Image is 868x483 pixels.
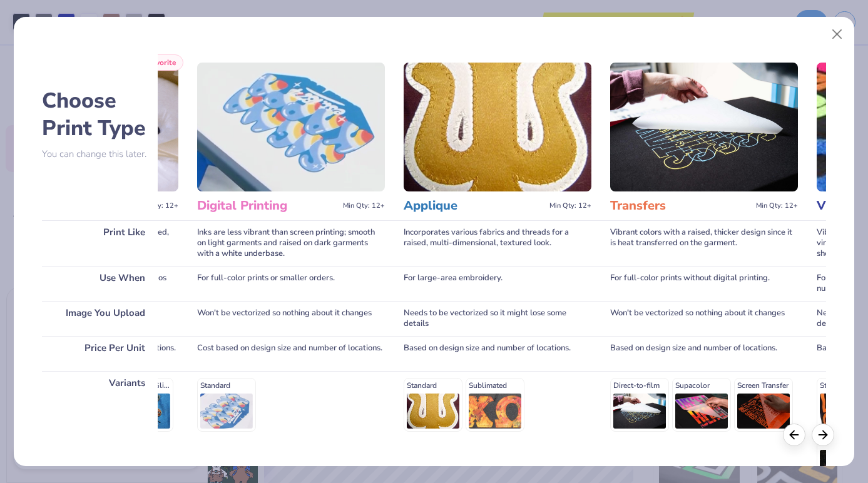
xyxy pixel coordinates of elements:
[404,266,591,301] div: For large-area embroidery.
[42,336,158,371] div: Price Per Unit
[42,87,158,142] h2: Choose Print Type
[549,201,591,210] span: Min Qty: 12+
[197,301,385,336] div: Won't be vectorized so nothing about it changes
[610,266,798,301] div: For full-color prints without digital printing.
[825,23,849,46] button: Close
[756,201,798,210] span: Min Qty: 12+
[610,198,751,214] h3: Transfers
[42,149,158,160] p: You can change this later.
[197,63,385,191] img: Digital Printing
[404,63,591,191] img: Applique
[610,63,798,191] img: Transfers
[404,336,591,371] div: Based on design size and number of locations.
[610,301,798,336] div: Won't be vectorized so nothing about it changes
[42,266,158,301] div: Use When
[343,201,385,210] span: Min Qty: 12+
[42,220,158,266] div: Print Like
[404,198,544,214] h3: Applique
[610,220,798,266] div: Vibrant colors with a raised, thicker design since it is heat transferred on the garment.
[404,301,591,336] div: Needs to be vectorized so it might lose some details
[197,220,385,266] div: Inks are less vibrant than screen printing; smooth on light garments and raised on dark garments ...
[42,301,158,336] div: Image You Upload
[610,336,798,371] div: Based on design size and number of locations.
[197,198,338,214] h3: Digital Printing
[404,220,591,266] div: Incorporates various fabrics and threads for a raised, multi-dimensional, textured look.
[197,336,385,371] div: Cost based on design size and number of locations.
[197,266,385,301] div: For full-color prints or smaller orders.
